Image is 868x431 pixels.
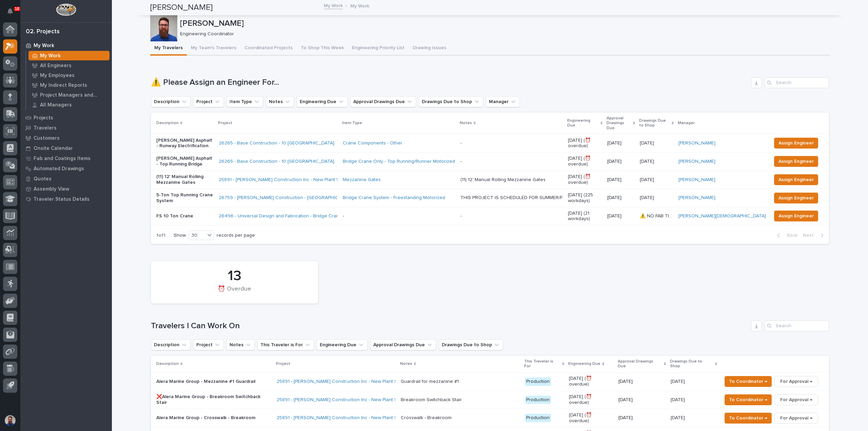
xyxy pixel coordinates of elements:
div: Notifications18 [8,8,17,19]
h1: Travelers I Can Work On [151,321,748,331]
p: Description [156,360,179,368]
a: Traveler Status Details [20,194,112,204]
input: Search [765,320,829,331]
a: 26496 - Universal Design and Fabrication - Bridge Crane 10 Ton [219,213,358,219]
button: Assign Engineer [774,211,818,221]
button: Item Type [226,96,263,107]
p: ⚠️ NO FAB TIME! [640,212,674,219]
a: My Work [324,1,343,9]
p: [DATE] (225 workdays) [568,192,602,204]
p: [PERSON_NAME] Asphalt - Runway Electrification [156,138,213,149]
tr: 5-Ton Top Running Crane System26759 - [PERSON_NAME] Construction - [GEOGRAPHIC_DATA] Department 5... [151,189,829,207]
p: [PERSON_NAME] Asphalt - Top Running Bridge [156,156,213,167]
span: For Approval → [780,377,812,386]
p: [DATE] (21 workdays) [568,211,602,222]
p: My Work [34,43,54,49]
a: My Indirect Reports [26,80,112,90]
tr: [PERSON_NAME] Asphalt - Top Running Bridge26265 - Base Construction - 10 [GEOGRAPHIC_DATA] Bridge... [151,152,829,171]
div: THIS PROJECT IS SCHEDULED FOR SUMMER/FALL OF 2026 [460,195,563,201]
div: Breakroom Switchback Stair [401,397,462,403]
button: To Coordinator → [725,376,772,387]
button: Coordinated Projects [240,41,297,56]
p: Engineering Coordinator [180,31,825,37]
div: (11) 12' Manual Rolling Mezzanine Gates [460,177,546,183]
p: [DATE] [607,177,634,183]
p: My Indirect Reports [40,82,87,89]
p: [DATE] (⏰ overdue) [568,174,602,185]
a: All Managers [26,100,112,110]
p: All Managers [40,102,72,108]
div: Crosswalk - Breakroom [401,415,452,421]
a: My Employees [26,71,112,80]
a: Bridge Crane Only - Top Running/Runner Motorized [343,159,455,164]
button: Manager [486,96,520,107]
a: [PERSON_NAME][DEMOGRAPHIC_DATA] [678,213,766,219]
p: Engineering Due [567,117,598,130]
div: - [460,213,462,219]
a: Crane Components - Other [343,140,402,146]
p: [DATE] [618,397,665,403]
p: [DATE] (⏰ overdue) [569,394,613,406]
p: My Employees [40,73,75,79]
p: FS 10 Ton Crane [156,213,213,219]
button: Project [193,339,224,350]
button: My Travelers [150,41,187,56]
span: To Coordinator → [729,377,767,386]
p: [DATE] [640,157,655,164]
p: [DATE] (⏰ overdue) [568,156,602,167]
a: All Engineers [26,61,112,70]
a: [PERSON_NAME] [678,177,715,183]
input: Search [765,77,829,88]
a: 26265 - Base Construction - 10 [GEOGRAPHIC_DATA] [219,159,334,164]
p: [DATE] [618,415,665,421]
button: Notifications [3,4,17,18]
p: [DATE] (⏰ overdue) [569,376,613,387]
a: My Work [26,51,112,60]
span: Assign Engineer [778,194,814,202]
p: Approval Drawings Due [607,115,631,132]
div: Production [525,377,551,386]
a: Travelers [20,123,112,133]
p: [DATE] [640,176,655,183]
a: Quotes [20,174,112,184]
button: Notes [266,96,294,107]
h1: ⚠️ Please Assign an Engineer For... [151,78,748,87]
button: Drawings Due to Shop [439,339,503,350]
button: Back [772,232,800,238]
p: Customers [34,135,60,141]
p: Automated Drawings [34,166,84,172]
div: Guardrail for mezzanine #1 [401,379,459,385]
p: Drawings Due to Shop [670,358,713,370]
button: To Shop This Week [297,41,348,56]
p: [DATE] [618,379,665,385]
button: Description [151,339,191,350]
p: [DATE] [640,139,655,146]
p: [DATE] [607,159,634,164]
a: Project Managers and Engineers [26,90,112,100]
span: Assign Engineer [778,212,814,220]
p: - [343,213,455,219]
div: - [460,159,462,164]
a: 26265 - Base Construction - 10 [GEOGRAPHIC_DATA] [219,140,334,146]
a: [PERSON_NAME] [678,159,715,164]
p: My Work [40,53,61,59]
button: Project [193,96,224,107]
div: 30 [189,232,205,239]
button: Assign Engineer [774,174,818,185]
a: Fab and Coatings Items [20,153,112,163]
tr: [PERSON_NAME] Asphalt - Runway Electrification26265 - Base Construction - 10 [GEOGRAPHIC_DATA] Cr... [151,134,829,152]
span: Assign Engineer [778,139,814,147]
p: ❌Alera Marine Group - Breakroom Switchback Stair [156,394,271,406]
p: Alera Marine Group - Crosswalk - Breakroom [156,415,271,421]
button: To Coordinator → [725,413,772,424]
p: Traveler Status Details [34,196,90,202]
a: Projects [20,113,112,123]
p: Description [156,119,179,127]
a: 25891 - [PERSON_NAME] Construction Inc - New Plant Setup - Mezzanine Project [277,397,452,403]
div: 13 [162,268,307,285]
button: Notes [226,339,255,350]
div: Production [525,414,551,422]
button: Assign Engineer [774,138,818,149]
